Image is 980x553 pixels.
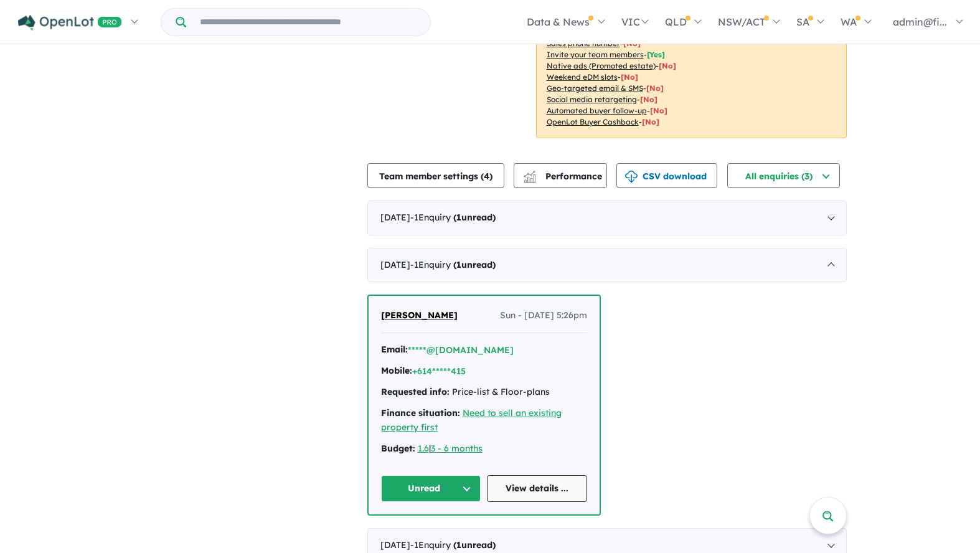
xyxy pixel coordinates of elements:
u: OpenLot Buyer Cashback [547,117,639,126]
strong: Budget: [381,443,415,454]
span: [ No ] [623,39,641,48]
u: Invite your team members [547,50,644,59]
strong: Finance situation: [381,407,460,418]
span: [No] [650,106,667,115]
span: [ Yes ] [647,50,665,59]
a: Need to sell an existing property first [381,407,562,433]
span: - 1 Enquir y [410,212,496,223]
span: [No] [646,83,664,93]
span: [No] [659,61,676,70]
u: Social media retargeting [547,95,637,104]
u: Geo-targeted email & SMS [547,83,643,93]
img: download icon [625,171,638,183]
span: [No] [621,72,638,82]
input: Try estate name, suburb, builder or developer [189,9,428,35]
span: [PERSON_NAME] [381,310,458,321]
strong: Requested info: [381,386,450,397]
img: bar-chart.svg [524,174,536,182]
span: admin@fi... [893,16,947,28]
u: Automated buyer follow-up [547,106,647,115]
strong: ( unread) [453,259,496,270]
u: Native ads (Promoted estate) [547,61,656,70]
span: 1 [456,259,461,270]
button: All enquiries (3) [727,163,840,188]
u: Weekend eDM slots [547,72,618,82]
strong: Mobile: [381,365,412,376]
span: - 1 Enquir y [410,539,496,551]
button: Team member settings (4) [367,163,504,188]
span: Sun - [DATE] 5:26pm [500,308,587,323]
div: | [381,442,587,456]
span: 1 [456,212,461,223]
a: 3 - 6 months [431,443,483,454]
span: [No] [640,95,657,104]
img: Openlot PRO Logo White [18,15,122,31]
a: [PERSON_NAME] [381,308,458,323]
span: [No] [642,117,659,126]
a: View details ... [487,475,587,502]
strong: Email: [381,344,408,355]
a: 1.6 [418,443,429,454]
span: 4 [484,171,489,182]
div: [DATE] [367,201,847,235]
strong: ( unread) [453,212,496,223]
span: 1 [456,539,461,551]
button: Unread [381,475,481,502]
div: [DATE] [367,248,847,283]
span: Performance [525,171,602,182]
strong: ( unread) [453,539,496,551]
u: Sales phone number [547,39,620,48]
button: CSV download [616,163,717,188]
button: Performance [514,163,607,188]
span: - 1 Enquir y [410,259,496,270]
div: Price-list & Floor-plans [381,385,587,400]
img: line-chart.svg [524,171,535,177]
